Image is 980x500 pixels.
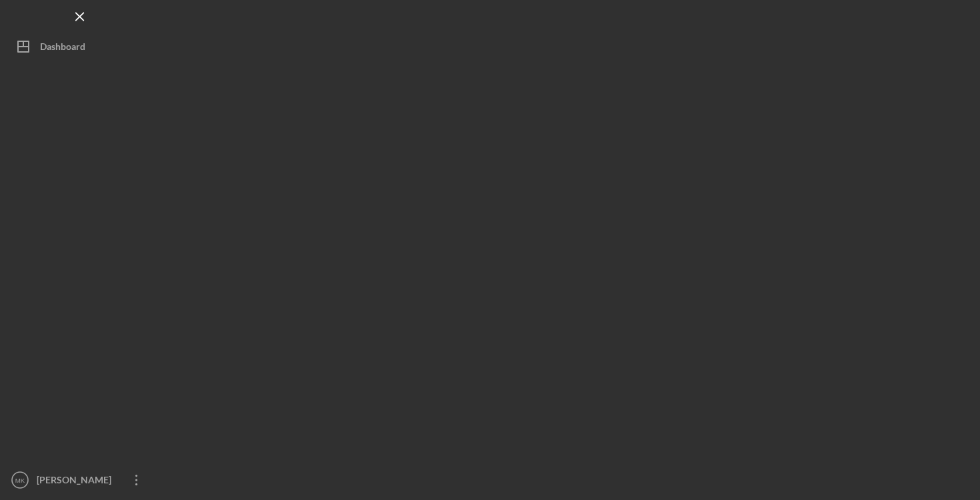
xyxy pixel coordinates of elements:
[40,33,85,63] div: Dashboard
[7,33,153,60] button: Dashboard
[33,467,120,497] div: [PERSON_NAME]
[7,467,153,493] button: MK[PERSON_NAME]
[15,477,25,484] text: MK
